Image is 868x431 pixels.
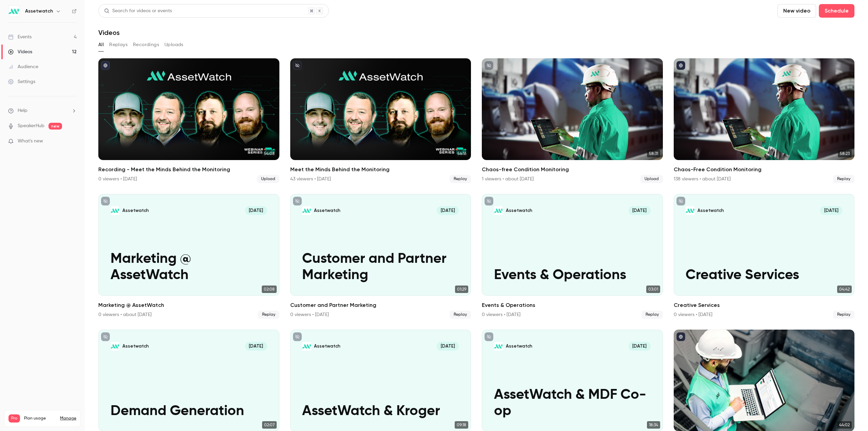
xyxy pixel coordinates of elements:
span: Upload [257,175,279,183]
li: Chaos-Free Condition Monitoring [674,58,855,183]
span: 56:16 [455,150,468,157]
span: new [48,123,62,130]
h2: Customer and Partner Marketing [290,301,471,309]
a: Manage [60,416,76,421]
h2: Chaos-free Condition Monitoring [482,165,663,174]
span: [DATE] [245,342,267,351]
h2: Marketing @ AssetWatch [98,301,279,309]
p: Assetwatch [314,343,340,349]
img: Creative Services [686,206,694,215]
button: Replays [109,39,127,50]
div: 0 viewers • [DATE] [290,311,329,318]
span: 58:31 [647,150,660,157]
button: Uploads [164,39,183,50]
button: unpublished [485,61,493,70]
button: unpublished [293,197,302,205]
div: Events [8,34,32,40]
h2: Events & Operations [482,301,663,309]
span: Replay [833,311,854,319]
span: 18:34 [647,421,660,429]
div: 0 viewers • [DATE] [674,311,712,318]
li: Events & Operations [482,194,663,319]
a: 58:23Chaos-Free Condition Monitoring138 viewers • about [DATE]Replay [674,58,855,183]
li: Creative Services [674,194,855,319]
img: Assetwatch [8,6,19,17]
span: [DATE] [629,342,651,351]
img: Customer and Partner Marketing [302,206,311,215]
span: 03:01 [646,286,660,293]
img: AssetWatch & MDF Co-op [494,342,503,351]
span: Replay [450,175,471,183]
span: [DATE] [629,206,651,215]
button: Recordings [133,39,159,50]
span: 01:29 [455,286,468,293]
h1: Videos [98,28,120,37]
p: Assetwatch [506,343,532,349]
span: 58:23 [838,150,852,157]
p: AssetWatch & MDF Co-op [494,387,651,419]
span: 04:42 [837,286,852,293]
h2: Creative Services [674,301,855,309]
span: [DATE] [820,206,842,215]
img: AssetWatch & Kroger [302,342,311,351]
li: Meet the Minds Behind the Monitoring [290,58,471,183]
p: Marketing @ AssetWatch [111,251,267,283]
p: Customer and Partner Marketing [302,251,459,283]
span: Replay [833,175,854,183]
span: Upload [640,175,663,183]
li: Marketing @ AssetWatch [98,194,279,319]
h2: Chaos-Free Condition Monitoring [674,165,855,174]
p: Events & Operations [494,267,651,283]
div: Settings [8,78,35,85]
p: AssetWatch & Kroger [302,403,459,419]
button: unpublished [485,197,493,205]
p: Creative Services [686,267,842,283]
a: 56:16Meet the Minds Behind the Monitoring43 viewers • [DATE]Replay [290,58,471,183]
p: Assetwatch [506,208,532,214]
h2: Recording - Meet the Minds Behind the Monitoring [98,165,279,174]
span: Help [18,107,27,114]
div: 43 viewers • [DATE] [290,176,331,182]
button: unpublished [485,332,493,341]
div: Search for videos or events [104,7,172,15]
span: Replay [258,311,279,319]
h6: Assetwatch [25,8,53,15]
a: 58:31Chaos-free Condition Monitoring1 viewers • about [DATE]Upload [482,58,663,183]
section: Videos [98,4,854,427]
div: 138 viewers • about [DATE] [674,176,731,182]
div: Videos [8,48,32,55]
span: 44:02 [837,421,852,429]
span: [DATE] [437,206,459,215]
a: Marketing @ AssetWatchAssetwatch[DATE]Marketing @ AssetWatch02:08Marketing @ AssetWatch0 viewers ... [98,194,279,319]
div: 0 viewers • [DATE] [482,311,520,318]
div: Audience [8,63,38,70]
button: All [98,39,104,50]
button: unpublished [293,61,302,70]
p: Assetwatch [122,343,149,349]
div: 1 viewers • about [DATE] [482,176,534,182]
div: 0 viewers • about [DATE] [98,311,152,318]
span: Plan usage [24,416,56,421]
span: [DATE] [245,206,267,215]
p: Assetwatch [314,208,340,214]
img: Marketing @ AssetWatch [111,206,119,215]
img: Events & Operations [494,206,503,215]
div: 0 viewers • [DATE] [98,176,137,182]
span: Replay [642,311,663,319]
a: Creative ServicesAssetwatch[DATE]Creative Services04:42Creative Services0 viewers • [DATE]Replay [674,194,855,319]
li: Chaos-free Condition Monitoring [482,58,663,183]
p: Demand Generation [111,403,267,419]
span: 54:08 [262,150,277,157]
a: SpeakerHub [18,122,44,130]
span: 02:07 [262,421,277,429]
img: Demand Generation [111,342,119,351]
span: What's new [18,138,43,145]
a: 54:08Recording - Meet the Minds Behind the Monitoring0 viewers • [DATE]Upload [98,58,279,183]
a: Events & OperationsAssetwatch[DATE]Events & Operations03:01Events & Operations0 viewers • [DATE]R... [482,194,663,319]
span: 02:08 [262,286,277,293]
button: unpublished [293,332,302,341]
li: help-dropdown-opener [8,107,77,114]
li: Customer and Partner Marketing [290,194,471,319]
li: Recording - Meet the Minds Behind the Monitoring [98,58,279,183]
p: Assetwatch [697,208,724,214]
